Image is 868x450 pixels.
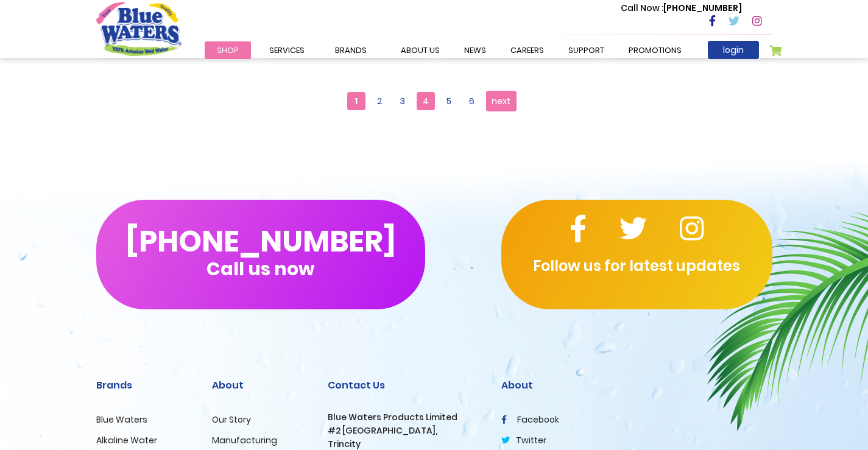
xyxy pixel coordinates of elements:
[389,41,452,59] a: about us
[440,92,458,110] a: 5
[347,92,365,110] span: 1
[96,2,182,55] a: store logo
[556,41,616,59] a: support
[96,200,425,309] button: [PHONE_NUMBER]Call us now
[328,426,483,436] h3: #2 [GEOGRAPHIC_DATA],
[96,413,147,426] a: Blue Waters
[96,434,157,446] a: Alkaline Water
[501,379,772,391] h2: About
[217,44,239,56] span: Shop
[486,91,517,111] a: next
[212,413,251,426] a: Our Story
[370,92,389,110] a: 2
[501,413,559,426] a: facebook
[212,379,309,391] h2: About
[328,379,483,391] h2: Contact Us
[621,2,742,15] p: [PHONE_NUMBER]
[501,255,772,277] p: Follow us for latest updates
[498,41,556,59] a: careers
[492,92,510,110] span: next
[96,379,194,391] h2: Brands
[621,2,663,14] span: Call Now :
[417,92,435,110] a: 4
[452,41,498,59] a: News
[328,412,483,423] h3: Blue Waters Products Limited
[269,44,305,56] span: Services
[708,41,759,59] a: login
[393,92,412,110] a: 3
[501,434,546,446] a: twitter
[616,41,694,59] a: Promotions
[328,439,483,449] h3: Trincity
[335,44,367,56] span: Brands
[463,92,481,110] a: 6
[206,265,314,272] span: Call us now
